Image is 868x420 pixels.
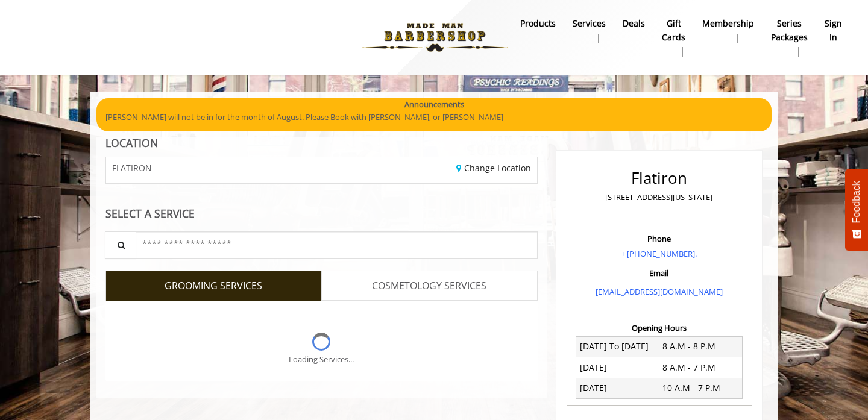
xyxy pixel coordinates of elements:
div: SELECT A SERVICE [105,208,538,219]
button: Feedback - Show survey [845,169,868,251]
h3: Opening Hours [567,324,752,332]
a: Productsproducts [512,15,564,46]
button: Service Search [105,231,136,259]
td: [DATE] [576,357,659,378]
a: ServicesServices [564,15,614,46]
b: Services [573,17,606,30]
span: GROOMING SERVICES [165,278,262,294]
p: [STREET_ADDRESS][US_STATE] [570,191,749,204]
a: + [PHONE_NUMBER]. [621,248,697,259]
b: Deals [623,17,645,30]
h2: Flatiron [570,169,749,187]
a: [EMAIL_ADDRESS][DOMAIN_NAME] [596,286,723,297]
span: COSMETOLOGY SERVICES [372,278,486,294]
td: 8 A.M - 7 P.M [659,357,742,378]
b: sign in [825,17,842,44]
p: [PERSON_NAME] will not be in for the month of August. Please Book with [PERSON_NAME], or [PERSON_... [105,111,763,124]
b: Membership [702,17,754,30]
a: MembershipMembership [694,15,763,46]
div: Loading Services... [289,353,354,366]
span: FLATIRON [112,163,152,172]
span: Feedback [851,181,862,223]
td: [DATE] To [DATE] [576,336,659,357]
td: [DATE] [576,378,659,398]
b: Announcements [404,98,464,111]
h3: Phone [570,234,749,243]
td: 8 A.M - 8 P.M [659,336,742,357]
a: sign insign in [816,15,851,46]
a: Series packagesSeries packages [763,15,816,60]
img: Made Man Barbershop logo [352,4,518,71]
b: Series packages [771,17,808,44]
b: gift cards [662,17,685,44]
h3: Email [570,269,749,277]
a: Change Location [456,162,531,174]
td: 10 A.M - 7 P.M [659,378,742,398]
a: Gift cardsgift cards [653,15,694,60]
div: Grooming services [105,301,538,381]
a: DealsDeals [614,15,653,46]
b: LOCATION [105,136,158,150]
b: products [520,17,556,30]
